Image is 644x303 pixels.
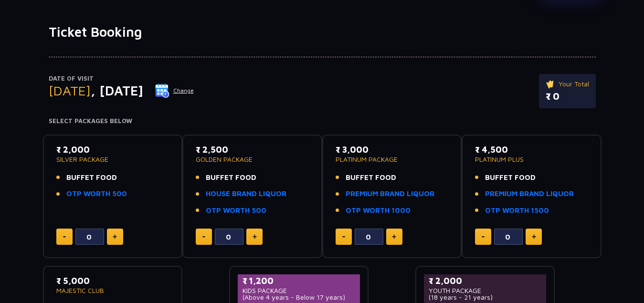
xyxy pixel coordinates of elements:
[485,205,549,216] a: OTP WORTH 1500
[63,236,66,238] img: minus
[66,172,117,183] span: BUFFET FOOD
[546,89,589,104] p: ₹ 0
[342,236,345,238] img: minus
[56,287,169,294] p: MAJESTIC CLUB
[392,234,396,239] img: plus
[202,236,205,238] img: minus
[49,74,194,84] p: Date of Visit
[336,143,449,156] p: ₹ 3,000
[155,83,194,98] button: Change
[429,294,542,301] p: (18 years - 21 years)
[485,172,536,183] span: BUFFET FOOD
[49,24,596,40] h1: Ticket Booking
[56,143,169,156] p: ₹ 2,000
[532,234,536,239] img: plus
[346,188,434,199] a: PREMIUM BRAND LIQUOR
[196,143,309,156] p: ₹ 2,500
[429,287,542,294] p: YOUTH PACKAGE
[253,234,257,239] img: plus
[243,294,356,301] p: (Above 4 years - Below 17 years)
[56,156,169,163] p: SILVER PACKAGE
[66,188,127,199] a: OTP WORTH 500
[243,274,356,287] p: ₹ 1,200
[206,205,266,216] a: OTP WORTH 500
[482,236,485,238] img: minus
[113,234,117,239] img: plus
[91,83,143,98] span: , [DATE]
[485,188,574,199] a: PREMIUM BRAND LIQUOR
[49,83,91,98] span: [DATE]
[546,79,589,89] p: Your Total
[56,274,169,287] p: ₹ 5,000
[475,143,588,156] p: ₹ 4,500
[336,156,449,163] p: PLATINUM PACKAGE
[206,172,256,183] span: BUFFET FOOD
[346,205,411,216] a: OTP WORTH 1000
[49,117,596,125] h4: Select Packages Below
[546,79,556,89] img: ticket
[429,274,542,287] p: ₹ 2,000
[346,172,396,183] span: BUFFET FOOD
[206,188,286,199] a: HOUSE BRAND LIQUOR
[196,156,309,163] p: GOLDEN PACKAGE
[475,156,588,163] p: PLATINUM PLUS
[243,287,356,294] p: KIDS PACKAGE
